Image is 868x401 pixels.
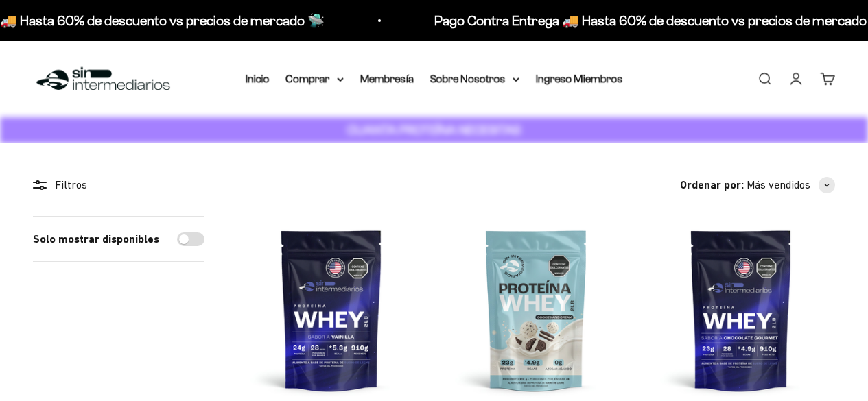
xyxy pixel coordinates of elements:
[347,123,521,137] strong: CUANTA PROTEÍNA NECESITAS
[286,70,344,88] summary: Comprar
[680,176,744,194] span: Ordenar por:
[33,230,159,248] label: Solo mostrar disponibles
[536,73,623,84] a: Ingreso Miembros
[430,70,519,88] summary: Sobre Nosotros
[747,176,835,194] button: Más vendidos
[33,176,204,194] div: Filtros
[360,73,414,84] a: Membresía
[747,176,810,194] span: Más vendidos
[246,73,270,84] a: Inicio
